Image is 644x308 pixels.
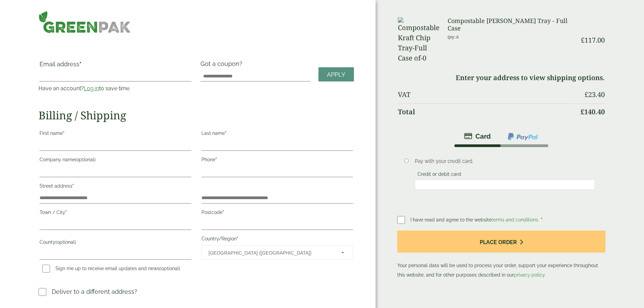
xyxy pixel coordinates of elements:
[42,265,50,273] input: Sign me up to receive email updates and news(optional)
[222,210,224,215] abbr: required
[39,11,131,33] img: GreenPak Supplies
[581,35,585,45] span: £
[84,85,99,92] a: Log in
[209,246,332,260] span: United Kingdom (UK)
[585,90,588,99] span: £
[410,217,540,222] span: I have read and agree to the website
[415,171,464,179] label: Credit or debit card
[448,34,459,40] small: Qty: 6
[40,128,191,140] label: First name
[327,71,345,78] span: Apply
[39,109,354,122] h2: Billing / Shipping
[40,61,191,71] label: Email address
[201,208,353,219] label: Postcode
[492,217,538,222] a: terms and conditions
[75,157,96,162] span: (optional)
[464,132,491,140] img: stripe.png
[398,87,575,103] th: VAT
[40,155,191,166] label: Company name
[55,239,76,245] span: (optional)
[201,234,353,245] label: Country/Region
[397,231,605,280] p: Your personal data will be used to process your order, support your experience throughout this we...
[541,217,543,222] abbr: required
[397,231,605,253] button: Place order
[201,155,353,166] label: Phone
[415,158,595,165] p: Pay with your credit card.
[398,70,604,86] td: Enter your address to view shipping options.
[585,90,605,99] bdi: 23.40
[201,245,353,260] span: Country/Region
[237,236,238,241] abbr: required
[40,181,191,193] label: Street address
[39,85,192,93] p: Have an account? to save time
[40,266,183,273] label: Sign me up to receive email updates and news
[580,107,584,116] span: £
[79,61,81,68] abbr: required
[398,17,439,63] img: Compostable Kraft Chip Tray-Full Case of-0
[514,272,545,278] a: privacy policy
[63,131,65,136] abbr: required
[40,237,191,249] label: County
[40,208,191,219] label: Town / City
[507,132,539,141] img: ppcp-gateway.png
[160,266,180,271] span: (optional)
[318,67,354,82] a: Apply
[398,103,575,120] th: Total
[448,17,576,32] h3: Compostable [PERSON_NAME] Tray - Full Case
[201,128,353,140] label: Last name
[581,35,605,45] bdi: 117.00
[65,210,67,215] abbr: required
[52,287,137,296] p: Deliver to a different address?
[215,157,217,162] abbr: required
[417,182,593,188] iframe: Secure card payment input frame
[72,183,74,189] abbr: required
[200,60,245,71] label: Got a coupon?
[225,131,226,136] abbr: required
[580,107,605,116] bdi: 140.40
